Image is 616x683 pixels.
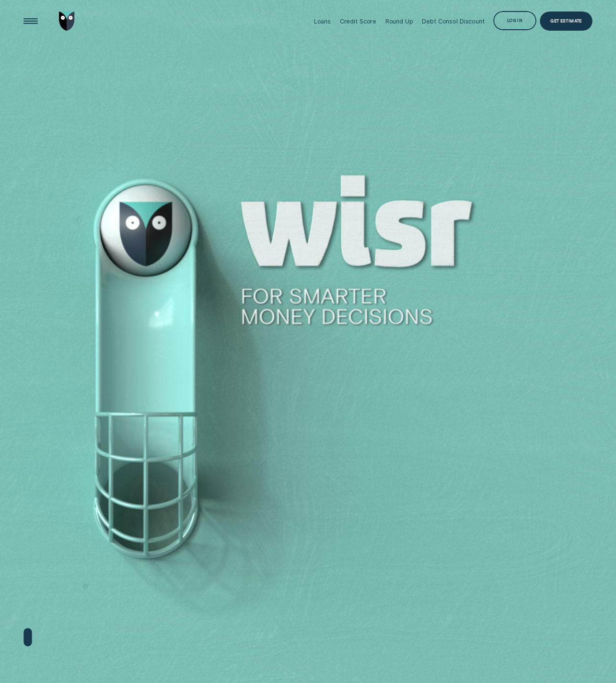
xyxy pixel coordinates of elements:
[340,18,376,25] div: Credit Score
[422,18,484,25] div: Debt Consol Discount
[59,12,75,31] img: Wisr
[540,12,593,31] a: Get Estimate
[385,18,413,25] div: Round Up
[21,12,40,31] button: Open Menu
[314,18,331,25] div: Loans
[493,11,536,30] button: Log in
